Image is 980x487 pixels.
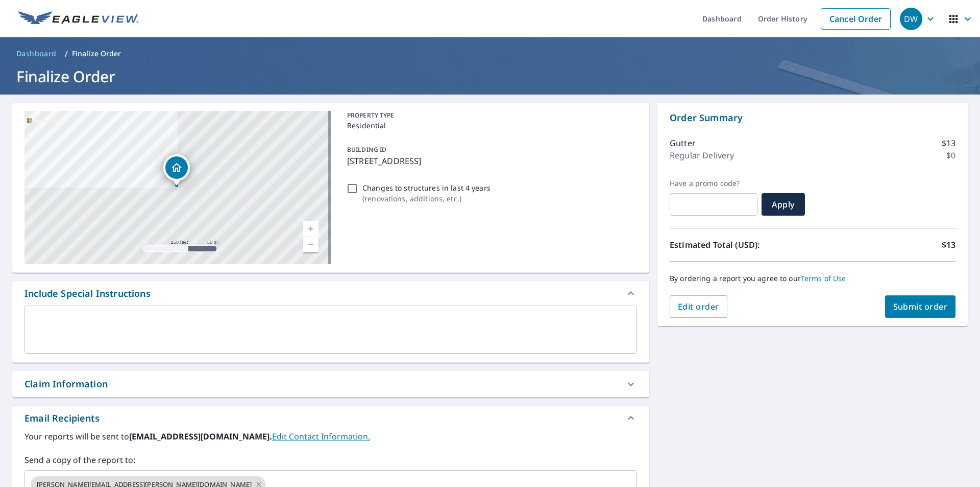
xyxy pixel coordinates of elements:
[942,239,955,251] p: $13
[670,149,734,161] p: Regular Delivery
[678,301,719,312] span: Edit order
[670,137,696,149] p: Gutter
[362,182,491,193] p: Changes to structures in last 4 years
[670,239,813,251] p: Estimated Total (USD):
[946,149,955,161] p: $0
[900,8,922,30] div: DW
[347,120,633,131] p: Residential
[24,454,637,466] label: Send a copy of the report to:
[12,45,968,62] nav: breadcrumb
[670,295,727,318] button: Edit order
[303,221,318,237] a: Current Level 17, Zoom In
[670,179,757,188] label: Have a promo code?
[942,137,955,149] p: $13
[347,155,633,167] p: [STREET_ADDRESS]
[821,8,891,30] a: Cancel Order
[885,295,956,318] button: Submit order
[24,411,100,425] div: Email Recipients
[670,111,955,125] p: Order Summary
[16,49,57,59] span: Dashboard
[12,281,649,306] div: Include Special Instructions
[801,273,846,283] a: Terms of Use
[347,145,386,154] p: BUILDING ID
[129,431,272,442] b: [EMAIL_ADDRESS][DOMAIN_NAME].
[670,274,955,283] p: By ordering a report you agree to our
[12,45,61,62] a: Dashboard
[362,193,491,204] p: ( renovations, additions, etc. )
[770,199,797,210] span: Apply
[163,154,190,186] div: Dropped pin, building 1, Residential property, 20927 Hunters Rdg Northville, MI 48167
[893,301,948,312] span: Submit order
[24,430,637,443] label: Your reports will be sent to
[12,66,968,87] h1: Finalize Order
[18,11,139,27] img: EV Logo
[24,287,151,300] div: Include Special Instructions
[24,377,108,391] div: Claim Information
[65,48,68,60] li: /
[272,431,370,442] a: EditContactInfo
[12,371,649,397] div: Claim Information
[347,111,633,120] p: PROPERTY TYPE
[12,406,649,430] div: Email Recipients
[303,237,318,252] a: Current Level 17, Zoom Out
[762,193,805,216] button: Apply
[72,49,121,59] p: Finalize Order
